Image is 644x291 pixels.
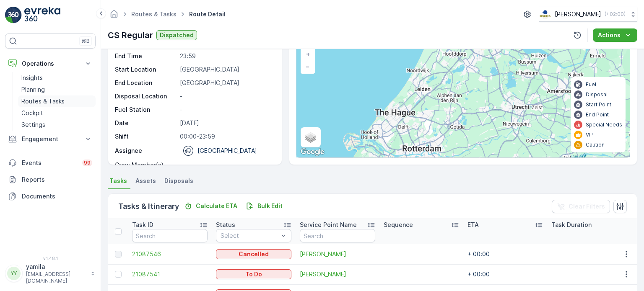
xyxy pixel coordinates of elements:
[24,7,60,23] img: logo_light-DOdMpM7g.png
[299,147,326,157] a: Open this area in Google Maps (opens a new window)
[132,270,208,278] a: 21087541
[586,142,605,148] p: Caution
[180,52,273,60] p: 23:59
[551,221,592,229] p: Task Duration
[156,30,197,40] button: Dispatched
[216,221,235,229] p: Status
[197,147,257,155] p: [GEOGRAPHIC_DATA]
[115,251,122,258] div: Toggle Row Selected
[118,201,179,212] p: Tasks & Itinerary
[115,119,177,127] p: Date
[216,269,291,279] button: To Do
[180,161,273,169] p: -
[300,270,375,278] a: Floris van Bommel
[180,106,273,114] p: -
[18,84,96,95] a: Planning
[5,171,96,188] a: Reports
[21,109,43,117] p: Cockpit
[467,221,479,229] p: ETA
[18,107,96,119] a: Cockpit
[463,244,547,264] td: + 00:00
[132,250,208,258] a: 21087546
[605,11,626,18] p: ( +02:00 )
[300,250,375,258] a: Batoni Khinkali
[586,91,608,98] p: Disposal
[5,131,96,147] button: Engagement
[21,85,45,94] p: Planning
[84,160,91,166] p: 99
[239,250,269,258] p: Cancelled
[115,271,122,278] div: Toggle Row Selected
[586,111,609,118] p: End Point
[539,7,637,22] button: [PERSON_NAME](+02:00)
[108,29,153,41] p: CS Regular
[586,81,596,88] p: Fuel
[300,270,375,278] span: [PERSON_NAME]
[180,119,273,127] p: [DATE]
[300,221,357,229] p: Service Point Name
[26,271,86,284] p: [EMAIL_ADDRESS][DOMAIN_NAME]
[245,270,262,278] p: To Do
[81,38,90,44] p: ⌘B
[180,132,273,141] p: 00:00-23:59
[598,31,621,39] p: Actions
[306,50,310,57] span: +
[586,121,622,128] p: Special Needs
[552,200,610,213] button: Clear Filters
[115,106,177,114] p: Fuel Station
[463,264,547,284] td: + 00:00
[22,192,92,201] p: Documents
[5,256,96,261] span: v 1.48.1
[132,229,208,242] input: Search
[115,132,177,141] p: Shift
[257,202,283,210] p: Bulk Edit
[301,48,314,60] a: Zoom In
[216,249,291,259] button: Cancelled
[115,92,177,100] p: Disposal Location
[180,92,273,100] p: -
[132,221,153,229] p: Task ID
[221,232,278,240] p: Select
[22,135,79,143] p: Engagement
[5,55,96,72] button: Operations
[296,24,630,157] div: 0
[18,119,96,131] a: Settings
[301,60,314,73] a: Zoom Out
[5,188,96,205] a: Documents
[115,147,142,155] p: Assignee
[21,74,43,82] p: Insights
[242,201,286,211] button: Bulk Edit
[22,59,79,68] p: Operations
[586,101,611,108] p: Start Point
[593,28,637,42] button: Actions
[115,79,177,87] p: End Location
[131,10,177,18] a: Routes & Tasks
[18,72,96,84] a: Insights
[18,95,96,107] a: Routes & Tasks
[180,79,273,87] p: [GEOGRAPHIC_DATA]
[187,10,227,18] span: Route Detail
[22,159,77,167] p: Events
[180,65,273,74] p: [GEOGRAPHIC_DATA]
[115,52,177,60] p: End Time
[115,65,177,74] p: Start Location
[569,202,605,211] p: Clear Filters
[164,177,193,185] span: Disposals
[21,97,65,106] p: Routes & Tasks
[26,263,86,271] p: yamila
[181,201,241,211] button: Calculate ETA
[7,267,21,280] div: YY
[21,121,45,129] p: Settings
[5,155,96,171] a: Events99
[135,177,156,185] span: Assets
[5,7,22,23] img: logo
[384,221,413,229] p: Sequence
[5,263,96,284] button: YYyamila[EMAIL_ADDRESS][DOMAIN_NAME]
[299,147,326,157] img: Google
[300,229,375,242] input: Search
[306,63,310,70] span: −
[300,250,375,258] span: [PERSON_NAME]
[586,131,594,138] p: VIP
